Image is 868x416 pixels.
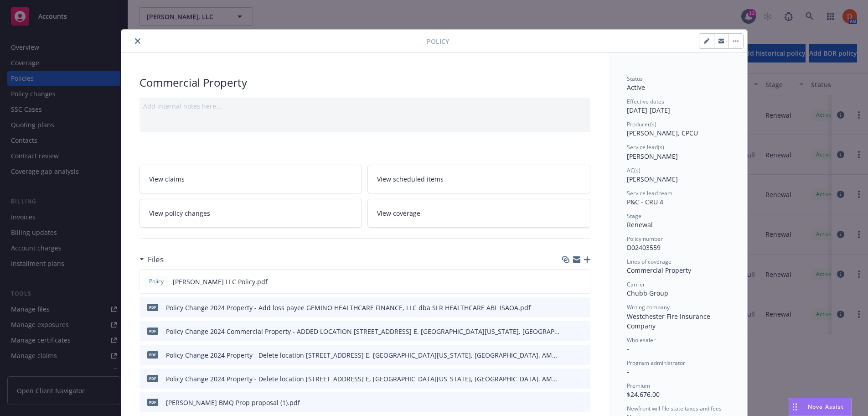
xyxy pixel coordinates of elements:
[627,166,641,174] span: AC(s)
[579,303,587,312] button: preview file
[132,36,143,47] button: close
[166,350,560,360] div: Policy Change 2024 Property - Delete location [STREET_ADDRESS] E, [GEOGRAPHIC_DATA][US_STATE], [G...
[627,336,656,344] span: Wholesaler
[627,189,672,197] span: Service lead team
[627,152,678,161] span: [PERSON_NAME]
[139,254,164,265] div: Files
[147,277,165,286] span: Policy
[166,374,560,384] div: Policy Change 2024 Property - Delete location [STREET_ADDRESS] E, [GEOGRAPHIC_DATA][US_STATE], [G...
[627,382,650,390] span: Premium
[147,351,158,358] span: pdf
[627,367,629,376] span: -
[627,289,668,297] span: Chubb Group
[627,243,661,252] span: D02403559
[627,303,670,311] span: Writing company
[563,277,571,286] button: download file
[627,98,729,115] div: [DATE] - [DATE]
[789,398,801,416] div: Drag to move
[166,303,531,312] div: Policy Change 2024 Property - Add loss payee GEMINO HEALTHCARE FINANCE, LLC dba SLR HEALTHCARE AB...
[627,212,641,220] span: Stage
[789,398,852,416] button: Nova Assist
[627,120,656,128] span: Producer(s)
[147,399,158,406] span: pdf
[564,327,571,336] button: download file
[564,374,571,384] button: download file
[166,327,560,336] div: Policy Change 2024 Commercial Property - ADDED LOCATION [STREET_ADDRESS] E, [GEOGRAPHIC_DATA][US_...
[143,101,587,111] div: Add internal notes here...
[627,129,698,137] span: [PERSON_NAME], CPCU
[627,98,664,105] span: Effective dates
[627,258,672,265] span: Lines of coverage
[367,199,590,228] a: View coverage
[627,220,653,229] span: Renewal
[627,359,685,367] span: Program administrator
[627,175,678,183] span: [PERSON_NAME]
[149,208,210,218] span: View policy changes
[579,327,587,336] button: preview file
[377,208,420,218] span: View coverage
[147,375,158,382] span: pdf
[148,254,164,265] h3: Files
[579,350,587,360] button: preview file
[627,281,645,288] span: Carrier
[139,75,590,90] div: Commercial Property
[139,165,362,193] a: View claims
[627,235,663,243] span: Policy number
[427,36,449,46] span: Policy
[377,174,444,184] span: View scheduled items
[147,304,158,311] span: pdf
[173,277,268,286] span: [PERSON_NAME] LLC Policy.pdf
[579,398,587,407] button: preview file
[808,403,844,411] span: Nova Assist
[564,398,571,407] button: download file
[627,405,722,412] span: Newfront will file state taxes and fees
[139,199,362,228] a: View policy changes
[627,198,663,206] span: P&C - CRU 4
[578,277,586,286] button: preview file
[564,350,571,360] button: download file
[627,390,660,399] span: $24,676.00
[579,374,587,384] button: preview file
[367,165,590,193] a: View scheduled items
[627,266,691,275] span: Commercial Property
[627,312,712,330] span: Westchester Fire Insurance Company
[627,344,629,353] span: -
[147,328,158,334] span: pdf
[166,398,300,407] div: [PERSON_NAME] BMQ Prop proposal (1).pdf
[627,75,643,83] span: Status
[149,174,185,184] span: View claims
[564,303,571,312] button: download file
[627,83,645,92] span: Active
[627,143,664,151] span: Service lead(s)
